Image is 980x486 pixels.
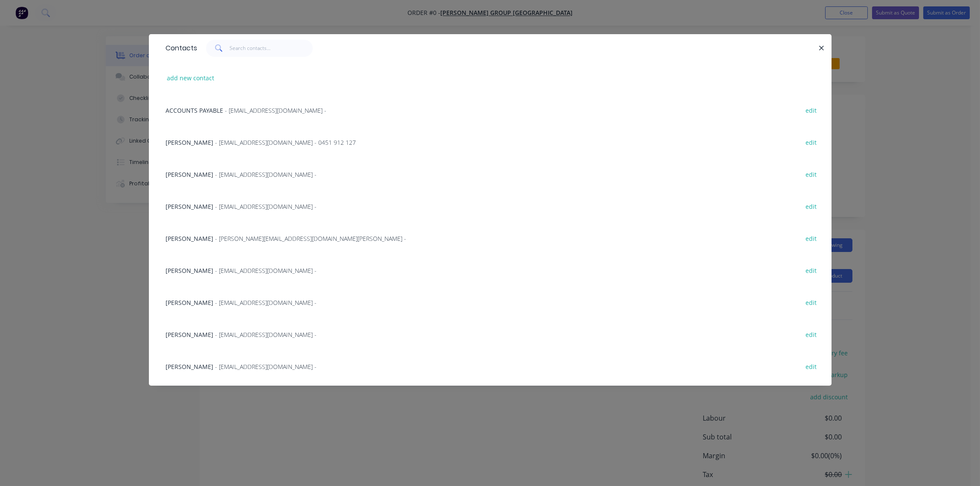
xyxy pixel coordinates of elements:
span: [PERSON_NAME] [166,299,214,307]
button: edit [801,168,821,180]
button: edit [801,360,821,372]
span: - [EMAIL_ADDRESS][DOMAIN_NAME] - [215,363,317,371]
span: - [EMAIL_ADDRESS][DOMAIN_NAME] - [215,299,317,307]
span: ACCOUNTS PAYABLE [166,106,224,114]
button: edit [801,296,821,308]
button: add new contact [163,72,219,84]
span: - [EMAIL_ADDRESS][DOMAIN_NAME] - [215,202,317,211]
button: edit [801,264,821,276]
span: [PERSON_NAME] [166,363,214,371]
span: [PERSON_NAME] [166,331,214,339]
span: [PERSON_NAME] [166,266,214,275]
input: Search contacts... [230,40,313,57]
button: edit [801,104,821,116]
span: [PERSON_NAME] [166,234,214,243]
span: - [EMAIL_ADDRESS][DOMAIN_NAME] - [225,106,327,114]
button: edit [801,232,821,244]
button: edit [801,200,821,212]
button: edit [801,136,821,148]
span: - [EMAIL_ADDRESS][DOMAIN_NAME] - 0451 912 127 [215,138,356,146]
span: - [EMAIL_ADDRESS][DOMAIN_NAME] - [215,266,317,275]
span: - [EMAIL_ADDRESS][DOMAIN_NAME] - [215,331,317,339]
span: [PERSON_NAME] [166,202,214,211]
span: - [EMAIL_ADDRESS][DOMAIN_NAME] - [215,170,317,179]
button: edit [801,328,821,340]
span: [PERSON_NAME] [166,138,214,146]
span: [PERSON_NAME] [166,170,214,179]
div: Contacts [162,35,198,62]
span: - [PERSON_NAME][EMAIL_ADDRESS][DOMAIN_NAME][PERSON_NAME] - [215,234,407,243]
